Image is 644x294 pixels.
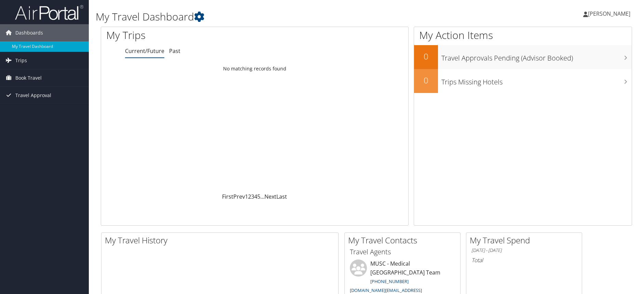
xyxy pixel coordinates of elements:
[106,28,275,42] h1: My Trips
[254,193,257,200] a: 4
[583,3,637,24] a: [PERSON_NAME]
[251,193,254,200] a: 3
[15,52,27,69] span: Trips
[105,235,338,246] h2: My Travel History
[248,193,251,200] a: 2
[441,50,632,63] h3: Travel Approvals Pending (Advisor Booked)
[588,10,630,17] span: [PERSON_NAME]
[233,193,245,200] a: Prev
[257,193,260,200] a: 5
[15,87,51,104] span: Travel Approval
[260,193,264,200] span: …
[414,45,632,69] a: 0Travel Approvals Pending (Advisor Booked)
[370,278,409,284] a: [PHONE_NUMBER]
[245,193,248,200] a: 1
[101,63,408,75] td: No matching records found
[414,28,632,42] h1: My Action Items
[15,69,42,86] span: Book Travel
[264,193,276,200] a: Next
[470,235,582,246] h2: My Travel Spend
[169,47,180,55] a: Past
[471,247,577,254] h6: [DATE] - [DATE]
[276,193,287,200] a: Last
[15,4,83,21] img: airportal-logo.png
[96,10,457,24] h1: My Travel Dashboard
[471,256,577,264] h6: Total
[414,69,632,93] a: 0Trips Missing Hotels
[414,51,438,62] h2: 0
[15,24,43,41] span: Dashboards
[441,74,632,87] h3: Trips Missing Hotels
[414,75,438,86] h2: 0
[348,235,460,246] h2: My Travel Contacts
[125,47,164,55] a: Current/Future
[222,193,233,200] a: First
[350,247,455,257] h3: Travel Agents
